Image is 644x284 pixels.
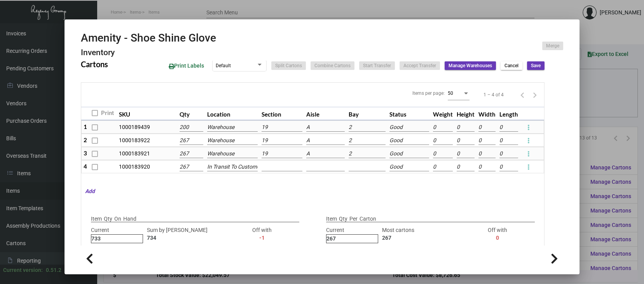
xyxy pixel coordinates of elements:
span: 4 [84,163,87,170]
span: Accept Transfer [403,63,436,69]
span: 2 [84,136,87,143]
button: Save [527,61,545,70]
div: Off with [471,226,524,243]
button: Next page [529,89,541,101]
button: Manage Warehouses [445,61,496,70]
span: Combine Cartons [314,63,351,69]
th: Location [205,107,260,120]
p: Item [91,215,102,223]
div: Items per page: [412,90,445,97]
div: 1 – 4 of 4 [483,91,504,98]
span: Start Transfer [363,63,391,69]
p: Per [349,215,358,223]
mat-select: Items per page: [448,90,469,96]
div: Current [326,226,378,243]
span: Manage Warehouses [449,63,492,69]
span: Merge [546,43,559,49]
button: Combine Cartons [311,61,354,70]
button: Start Transfer [359,61,395,70]
button: Previous page [516,89,529,101]
p: Hand [123,215,136,223]
button: Accept Transfer [400,61,440,70]
p: Qty [104,215,112,223]
button: Print Labels [162,59,210,73]
span: Save [531,63,541,69]
span: Cancel [504,63,518,69]
mat-hint: Add [81,187,95,195]
p: Item [326,215,337,223]
th: Qty [178,107,205,120]
div: Current version: [3,266,43,274]
button: Split Cartons [271,61,306,70]
th: Length [497,107,520,120]
div: Current [91,226,143,243]
span: Split Cartons [275,63,302,69]
span: 50 [448,91,453,96]
th: SKU [117,107,178,120]
div: Sum by [PERSON_NAME] [147,226,232,243]
span: Print [101,108,114,118]
span: Default [216,63,231,68]
span: Print Labels [169,63,204,69]
th: Weight [431,107,455,120]
th: Section [260,107,305,120]
th: Status [387,107,431,120]
button: Cancel [501,61,522,70]
div: Most cartons [382,226,468,243]
p: Qty [339,215,347,223]
h4: Inventory [81,48,216,57]
th: Width [476,107,497,120]
th: Aisle [304,107,346,120]
span: 3 [84,150,87,157]
p: On [114,215,121,223]
th: Bay [347,107,387,120]
h2: Cartons [81,59,108,69]
div: Off with [236,226,288,243]
div: 0.51.2 [46,266,61,274]
span: 1 [84,123,87,130]
button: Merge [542,42,563,50]
p: Carton [360,215,376,223]
th: Height [455,107,476,120]
h2: Amenity - Shoe Shine Glove [81,31,216,45]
